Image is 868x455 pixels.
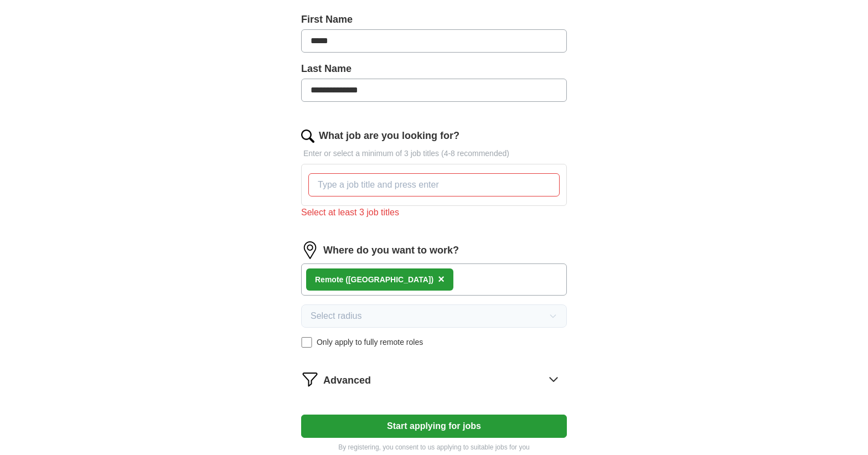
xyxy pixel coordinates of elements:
label: First Name [301,12,567,27]
img: search.png [301,130,314,143]
div: Select at least 3 job titles [301,206,567,219]
span: Only apply to fully remote roles [317,337,423,348]
label: What job are you looking for? [319,128,459,143]
img: filter [301,370,319,388]
button: Start applying for jobs [301,415,567,438]
input: Only apply to fully remote roles [301,337,312,348]
span: × [438,273,445,285]
div: Remote ([GEOGRAPHIC_DATA]) [315,274,433,286]
label: Last Name [301,61,567,76]
span: Select radius [311,309,362,323]
button: × [438,271,445,288]
label: Where do you want to work? [323,243,459,258]
button: Select radius [301,304,567,328]
input: Type a job title and press enter [308,173,560,197]
p: Enter or select a minimum of 3 job titles (4-8 recommended) [301,148,567,159]
span: Advanced [323,373,371,388]
img: location.png [301,241,319,259]
p: By registering, you consent to us applying to suitable jobs for you [301,442,567,452]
